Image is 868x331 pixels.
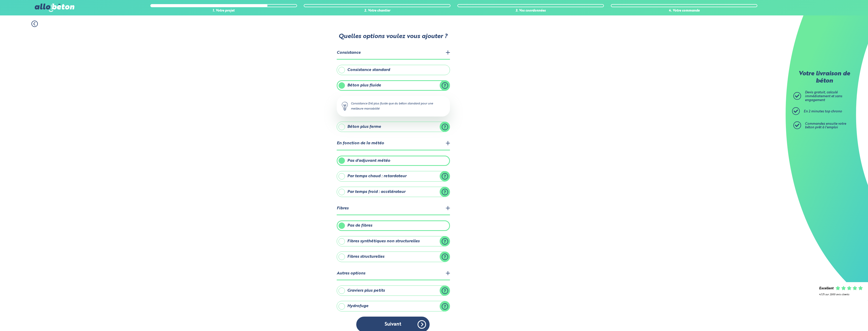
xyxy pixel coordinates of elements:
p: Quelles options voulez vous ajouter ? [336,33,449,40]
label: Béton plus ferme [337,122,450,132]
label: Consistance standard [337,65,450,75]
div: Excellent [819,287,834,291]
label: Par temps froid : accélérateur [337,187,450,197]
iframe: Help widget launcher [822,311,862,325]
label: Par temps chaud : retardateur [337,171,450,181]
legend: Fibres [337,202,450,215]
span: En 2 minutes top chrono [804,110,842,113]
legend: Consistance [337,47,450,60]
div: 1. Votre projet [150,9,297,13]
img: allobéton [35,4,74,12]
label: Béton plus fluide [337,80,450,91]
div: 4. Votre commande [611,9,758,13]
span: Commandez ensuite votre béton prêt à l'emploi [805,122,846,129]
legend: Autres options [337,267,450,280]
label: Pas d'adjuvant météo [337,156,450,166]
label: Hydrofuge [337,301,450,311]
div: 2. Votre chantier [304,9,450,13]
label: Pas de fibres [337,220,450,231]
label: Graviers plus petits [337,285,450,296]
label: Fibres structurelles [337,252,450,262]
div: Consistance (S4) plus fluide que du béton standard pour une meilleure maniabilité [337,96,450,117]
div: 4.7/5 sur 2300 avis clients [819,293,863,296]
span: Devis gratuit, calculé immédiatement et sans engagement [805,91,842,102]
p: Votre livraison de béton [795,70,854,85]
div: 3. Vos coordonnées [457,9,604,13]
legend: En fonction de la météo [337,137,450,150]
label: Fibres synthétiques non structurelles [337,236,450,246]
